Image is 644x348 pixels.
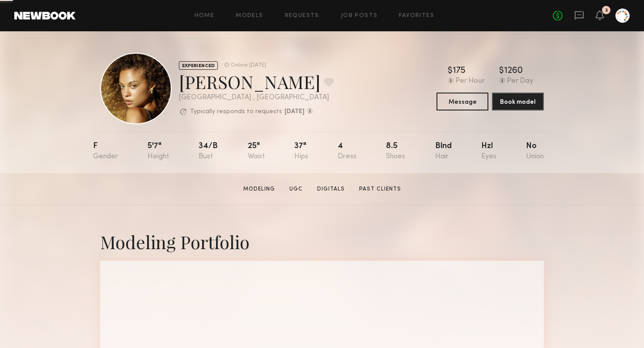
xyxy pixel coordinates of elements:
a: Past Clients [356,185,405,193]
div: $ [448,67,453,76]
div: Per Day [507,77,533,85]
a: Job Posts [341,13,378,19]
a: Requests [285,13,319,19]
div: Blnd [435,142,452,161]
div: 175 [453,67,466,76]
div: [GEOGRAPHIC_DATA] , [GEOGRAPHIC_DATA] [179,94,334,102]
div: 25" [248,142,265,161]
div: [PERSON_NAME] [179,70,334,93]
a: UGC [286,185,306,193]
div: 8.5 [386,142,405,161]
a: Favorites [399,13,434,19]
div: Per Hour [456,77,485,85]
button: Book model [492,93,544,110]
div: F [93,142,118,161]
div: EXPERIENCED [179,61,218,70]
div: Online [DATE] [231,63,266,68]
div: $ [499,67,504,76]
div: 37" [294,142,308,161]
div: Modeling Portfolio [100,230,544,254]
div: 5'7" [148,142,169,161]
button: Message [436,93,488,110]
a: Modeling [240,185,279,193]
b: [DATE] [284,109,305,115]
a: Home [195,13,215,19]
div: 1260 [504,67,523,76]
div: Hzl [481,142,496,161]
div: 4 [338,142,356,161]
a: Models [236,13,263,19]
div: 34/b [199,142,218,161]
a: Digitals [314,185,348,193]
div: No [526,142,544,161]
div: 3 [605,8,608,13]
p: Typically responds to requests [190,109,282,115]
